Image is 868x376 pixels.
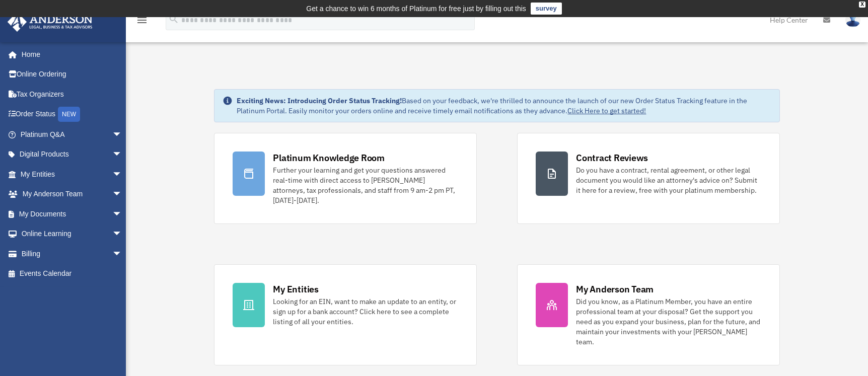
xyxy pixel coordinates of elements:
a: My Anderson Team Did you know, as a Platinum Member, you have an entire professional team at your... [517,264,780,365]
div: Based on your feedback, we're thrilled to announce the launch of our new Order Status Tracking fe... [237,96,771,116]
div: Get a chance to win 6 months of Platinum for free just by filling out this [306,3,526,15]
div: NEW [58,107,80,122]
div: Did you know, as a Platinum Member, you have an entire professional team at your disposal? Get th... [576,296,761,347]
a: Tax Organizers [7,84,137,104]
span: arrow_drop_down [112,124,132,145]
div: Do you have a contract, rental agreement, or other legal document you would like an attorney's ad... [576,165,761,195]
div: Contract Reviews [576,152,648,164]
span: arrow_drop_down [112,184,132,205]
a: Events Calendar [7,264,137,284]
img: Anderson Advisors Platinum Portal [5,12,96,32]
div: close [859,2,865,8]
span: arrow_drop_down [112,224,132,245]
span: arrow_drop_down [112,244,132,264]
a: Digital Productsarrow_drop_down [7,144,137,165]
i: search [168,14,179,25]
a: Online Ordering [7,64,137,85]
div: Looking for an EIN, want to make an update to an entity, or sign up for a bank account? Click her... [273,296,458,327]
a: menu [136,18,148,26]
a: survey [531,3,562,15]
a: Click Here to get started! [567,106,646,115]
a: Platinum Knowledge Room Further your learning and get your questions answered real-time with dire... [214,133,477,224]
div: Further your learning and get your questions answered real-time with direct access to [PERSON_NAM... [273,165,458,205]
img: User Pic [845,13,860,27]
div: My Entities [273,283,318,295]
span: arrow_drop_down [112,144,132,165]
a: Online Learningarrow_drop_down [7,224,137,244]
a: My Anderson Teamarrow_drop_down [7,184,137,204]
i: menu [136,14,148,26]
div: My Anderson Team [576,283,654,295]
span: arrow_drop_down [112,164,132,185]
a: Contract Reviews Do you have a contract, rental agreement, or other legal document you would like... [517,133,780,224]
div: Platinum Knowledge Room [273,152,385,164]
a: Home [7,44,132,64]
a: My Documentsarrow_drop_down [7,204,137,224]
a: My Entities Looking for an EIN, want to make an update to an entity, or sign up for a bank accoun... [214,264,477,365]
a: Platinum Q&Aarrow_drop_down [7,124,137,144]
a: Billingarrow_drop_down [7,244,137,264]
a: My Entitiesarrow_drop_down [7,164,137,184]
span: arrow_drop_down [112,204,132,224]
strong: Exciting News: Introducing Order Status Tracking! [237,96,402,105]
a: Order StatusNEW [7,104,137,125]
